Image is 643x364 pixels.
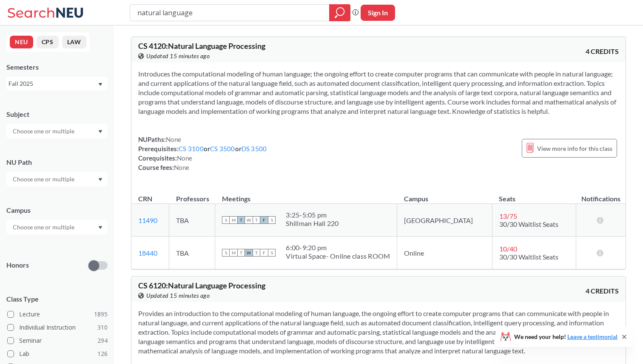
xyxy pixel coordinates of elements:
button: Sign In [361,5,395,21]
td: TBA [169,204,215,237]
svg: magnifying glass [335,7,345,19]
div: Semesters [6,62,108,72]
div: CRN [138,194,152,203]
section: Provides an introduction to the computational modeling of human language, the ongoing effort to c... [138,309,619,356]
svg: Dropdown arrow [98,226,102,229]
span: 126 [97,349,108,358]
div: 3:25 - 5:05 pm [286,211,339,219]
span: W [245,216,253,224]
th: Notifications [576,186,626,204]
a: Leave a testimonial [567,333,617,340]
div: 6:00 - 9:20 pm [286,243,390,252]
span: 4 CREDITS [586,286,619,296]
svg: Dropdown arrow [98,83,102,86]
td: TBA [169,237,215,269]
div: NUPaths: Prerequisites: or or Corequisites: Course fees: [138,135,267,172]
span: M [230,216,237,224]
span: 310 [97,323,108,332]
th: Meetings [215,186,397,204]
svg: Dropdown arrow [98,130,102,133]
input: Class, professor, course number, "phrase" [137,6,323,20]
a: 11490 [138,216,157,224]
label: Lecture [7,309,108,320]
td: [GEOGRAPHIC_DATA] [397,204,492,237]
button: NEU [10,36,33,48]
span: S [268,216,276,224]
span: W [245,249,253,257]
span: S [222,249,230,257]
span: View more info for this class [537,143,612,154]
label: Individual Instruction [7,322,108,333]
span: 10 / 40 [499,245,517,253]
span: None [166,135,181,143]
svg: Dropdown arrow [98,178,102,181]
span: Class Type [6,294,108,304]
span: CS 4120 : Natural Language Processing [138,41,265,51]
th: Campus [397,186,492,204]
a: CS 3500 [210,145,235,152]
th: Seats [492,186,576,204]
button: LAW [62,36,86,48]
div: Shillman Hall 220 [286,219,339,228]
span: 1895 [94,310,108,319]
div: Subject [6,110,108,119]
th: Professors [169,186,215,204]
span: T [237,249,245,257]
input: Choose one or multiple [9,126,80,136]
span: CS 6120 : Natural Language Processing [138,281,265,290]
span: S [268,249,276,257]
span: S [222,216,230,224]
td: Online [397,237,492,269]
a: CS 3100 [179,145,204,152]
span: We need your help! [514,334,617,340]
div: Campus [6,206,108,215]
span: F [260,216,268,224]
span: Updated 15 minutes ago [146,51,210,61]
span: 4 CREDITS [586,47,619,56]
section: Introduces the computational modeling of human language; the ongoing effort to create computer pr... [138,69,619,116]
div: Dropdown arrow [6,220,108,234]
input: Choose one or multiple [9,222,80,232]
input: Choose one or multiple [9,174,80,184]
span: None [177,154,192,162]
span: T [253,216,260,224]
span: 13 / 75 [499,212,517,220]
div: Fall 2025 [9,79,97,88]
span: Updated 15 minutes ago [146,291,210,300]
div: Fall 2025Dropdown arrow [6,77,108,90]
span: 30/30 Waitlist Seats [499,220,558,228]
div: Dropdown arrow [6,172,108,186]
div: Dropdown arrow [6,124,108,138]
div: Virtual Space- Online class ROOM [286,252,390,260]
p: Honors [6,260,29,270]
span: F [260,249,268,257]
div: NU Path [6,158,108,167]
span: None [174,164,189,171]
span: M [230,249,237,257]
span: T [237,216,245,224]
label: Seminar [7,335,108,346]
div: magnifying glass [329,4,350,21]
label: Lab [7,348,108,359]
span: T [253,249,260,257]
a: DS 3500 [242,145,267,152]
a: 18440 [138,249,157,257]
button: CPS [37,36,59,48]
span: 294 [97,336,108,345]
span: 30/30 Waitlist Seats [499,253,558,261]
